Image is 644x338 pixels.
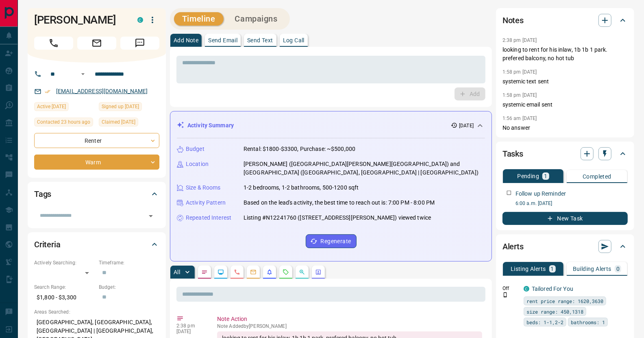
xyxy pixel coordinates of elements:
h1: [PERSON_NAME] [34,13,125,26]
span: Contacted 23 hours ago [37,118,90,126]
button: Regenerate [306,234,357,248]
button: Open [78,69,88,79]
p: Listing Alerts [511,266,546,272]
button: Timeline [174,12,224,26]
a: Tailored For You [532,286,573,292]
p: 2:38 pm [176,323,205,329]
span: Signed up [DATE] [102,102,139,111]
button: Campaigns [227,12,286,26]
div: Tags [34,184,159,204]
p: systemic text sent [503,77,628,86]
p: 6:00 a.m. [DATE] [516,200,628,207]
h2: Alerts [503,240,524,253]
div: Alerts [503,237,628,256]
p: 1 [544,173,547,179]
p: Activity Summary [187,121,234,130]
div: Criteria [34,235,159,254]
span: Active [DATE] [37,102,66,111]
p: Listing #N12241760 ([STREET_ADDRESS][PERSON_NAME]) viewed twice [244,214,431,222]
p: Follow up Reminder [516,190,566,198]
p: Note Added by [PERSON_NAME] [217,323,482,329]
svg: Notes [201,269,208,275]
p: [PERSON_NAME] ([GEOGRAPHIC_DATA][PERSON_NAME][GEOGRAPHIC_DATA]) and [GEOGRAPHIC_DATA] ([GEOGRAPHI... [244,160,485,177]
div: Sun Oct 12 2025 [99,102,159,113]
svg: Lead Browsing Activity [218,269,224,275]
div: Warm [34,155,159,170]
span: bathrooms: 1 [571,318,605,326]
p: Actively Searching: [34,259,95,266]
svg: Push Notification Only [503,292,508,298]
p: Off [503,285,519,292]
svg: Calls [234,269,240,275]
h2: Criteria [34,238,61,251]
p: Location [186,160,209,168]
button: Open [145,210,157,222]
p: 1-2 bedrooms, 1-2 bathrooms, 500-1200 sqft [244,183,359,192]
svg: Listing Alerts [266,269,273,275]
p: Activity Pattern [186,198,226,207]
p: [DATE] [459,122,474,129]
div: Notes [503,11,628,30]
h2: Tags [34,188,51,201]
p: Areas Searched: [34,308,159,316]
p: All [174,269,180,275]
p: Note Action [217,315,482,323]
p: Building Alerts [573,266,611,272]
p: Rental: $1800-$3300, Purchase: ~$500,000 [244,145,355,153]
p: Search Range: [34,283,95,291]
span: Claimed [DATE] [102,118,135,126]
h2: Tasks [503,147,523,160]
p: 0 [616,266,620,272]
p: 1:56 am [DATE] [503,116,537,121]
p: Timeframe: [99,259,159,266]
p: Completed [583,174,611,179]
div: Activity Summary[DATE] [177,118,485,133]
span: Email [77,37,116,50]
p: Size & Rooms [186,183,221,192]
p: Log Call [283,37,305,43]
p: Send Email [208,37,237,43]
h2: Notes [503,14,524,27]
svg: Emails [250,269,257,275]
p: Based on the lead's activity, the best time to reach out is: 7:00 PM - 8:00 PM [244,198,435,207]
span: Call [34,37,73,50]
div: Renter [34,133,159,148]
p: Add Note [174,37,198,43]
a: [EMAIL_ADDRESS][DOMAIN_NAME] [56,88,148,94]
svg: Email Verified [45,89,50,94]
svg: Opportunities [299,269,305,275]
span: size range: 450,1318 [527,307,583,316]
button: New Task [503,212,628,225]
p: Budget: [99,283,159,291]
div: Sun Oct 12 2025 [34,102,95,113]
p: looking to rent for his inlaw, 1b 1b 1 park. prefered balcony, no hot tub [503,46,628,63]
p: No answer [503,124,628,132]
span: Message [120,37,159,50]
p: 1:58 pm [DATE] [503,69,537,75]
p: Repeated Interest [186,214,231,222]
div: condos.ca [524,286,529,292]
div: condos.ca [137,17,143,23]
span: beds: 1-1,2-2 [527,318,563,326]
div: Tasks [503,144,628,164]
p: 2:38 pm [DATE] [503,37,537,43]
p: $1,800 - $3,300 [34,291,95,304]
p: Budget [186,145,205,153]
span: rent price range: 1620,3630 [527,297,603,305]
p: Pending [517,173,539,179]
svg: Requests [283,269,289,275]
svg: Agent Actions [315,269,322,275]
p: 1 [551,266,554,272]
p: [DATE] [176,329,205,334]
p: 1:58 pm [DATE] [503,92,537,98]
p: Send Text [247,37,273,43]
div: Mon Oct 13 2025 [99,118,159,129]
div: Tue Oct 14 2025 [34,118,95,129]
p: systemic email sent [503,100,628,109]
